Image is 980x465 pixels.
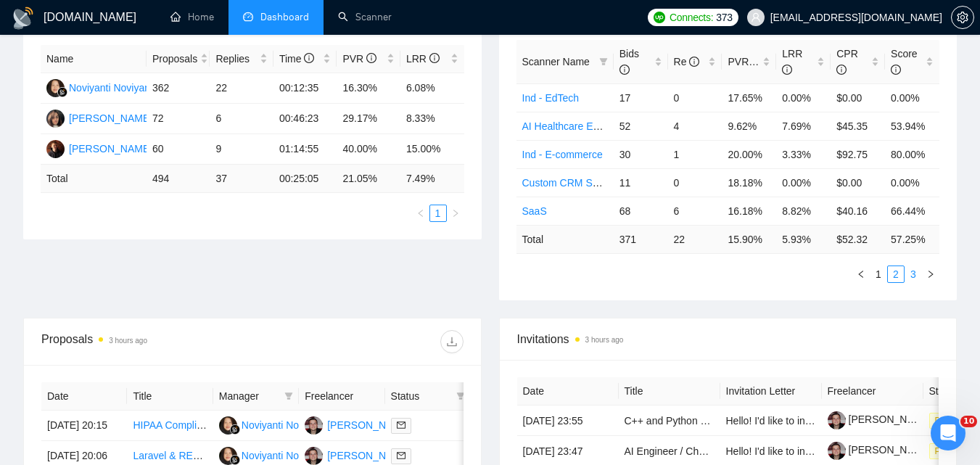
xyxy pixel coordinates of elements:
[922,266,939,283] button: right
[69,110,152,126] div: [PERSON_NAME]
[831,197,885,225] td: $40.16
[828,442,846,460] img: c1bYBLFISfW-KFu5YnXsqDxdnhJyhFG7WZWQjmw4vq0-YF4TwjoJdqRJKIWeWIjxa9
[782,65,792,75] span: info-circle
[885,112,939,140] td: 53.94%
[852,266,870,283] li: Previous Page
[219,416,237,435] img: NN
[12,7,35,30] img: logo
[831,225,885,253] td: $ 52.32
[429,53,440,63] span: info-circle
[836,65,847,75] span: info-circle
[625,415,872,427] a: C++ and Python Software Engineer Needed for Project
[213,382,299,411] th: Manager
[929,414,979,426] a: Pending
[776,83,831,112] td: 0.00%
[891,48,918,75] span: Score
[133,419,416,431] a: HIPAA Compliant Software Development for Dentrix Integration
[776,225,831,253] td: 5.93 %
[929,445,979,456] a: Pending
[517,377,619,406] th: Date
[412,205,429,222] button: left
[614,112,668,140] td: 52
[400,134,464,165] td: 15.00%
[831,83,885,112] td: $0.00
[391,388,450,404] span: Status
[299,382,384,411] th: Freelancer
[951,12,974,23] a: setting
[440,330,464,353] button: download
[668,83,722,112] td: 0
[522,120,630,132] a: AI Healthcare Extended
[776,197,831,225] td: 8.82%
[305,416,323,435] img: YS
[720,377,822,406] th: Invitation Letter
[46,112,152,123] a: KA[PERSON_NAME]
[585,336,624,344] time: 3 hours ago
[722,112,776,140] td: 9.62%
[412,205,429,222] li: Previous Page
[722,225,776,253] td: 15.90 %
[397,421,405,429] span: mail
[219,388,279,404] span: Manager
[960,416,977,427] span: 10
[668,140,722,168] td: 1
[127,382,213,411] th: Title
[366,53,376,63] span: info-circle
[619,65,630,75] span: info-circle
[831,168,885,197] td: $0.00
[41,411,127,441] td: [DATE] 20:15
[728,56,762,67] span: PVR
[922,266,939,283] li: Next Page
[614,168,668,197] td: 11
[230,455,240,465] img: gigradar-bm.png
[619,48,639,75] span: Bids
[147,73,210,104] td: 362
[668,168,722,197] td: 0
[170,11,214,23] a: homeHome
[831,112,885,140] td: $45.35
[836,48,858,75] span: CPR
[668,197,722,225] td: 6
[327,417,411,433] div: [PERSON_NAME]
[400,73,464,104] td: 6.08%
[870,266,886,282] a: 1
[210,134,273,165] td: 9
[619,406,720,436] td: C++ and Python Software Engineer Needed for Project
[689,57,699,67] span: info-circle
[619,377,720,406] th: Title
[929,413,973,429] span: Pending
[337,104,400,134] td: 29.17%
[776,140,831,168] td: 3.33%
[46,79,65,97] img: NN
[456,392,465,400] span: filter
[885,197,939,225] td: 66.44%
[242,417,328,433] div: Noviyanti Noviyanti
[782,48,802,75] span: LRR
[397,451,405,460] span: mail
[337,134,400,165] td: 40.00%
[304,53,314,63] span: info-circle
[891,65,901,75] span: info-circle
[887,266,905,283] li: 2
[831,140,885,168] td: $92.75
[400,104,464,134] td: 8.33%
[342,53,376,65] span: PVR
[828,444,932,456] a: [PERSON_NAME]
[451,209,460,218] span: right
[751,12,761,22] span: user
[522,92,580,104] a: Ind - EdTech
[668,225,722,253] td: 22
[210,73,273,104] td: 22
[722,140,776,168] td: 20.00%
[885,168,939,197] td: 0.00%
[273,134,337,165] td: 01:14:55
[46,110,65,128] img: KA
[305,419,411,430] a: YS[PERSON_NAME]
[517,330,939,348] span: Invitations
[447,205,464,222] button: right
[69,141,152,157] div: [PERSON_NAME]
[722,83,776,112] td: 17.65%
[614,225,668,253] td: 371
[931,416,965,450] iframe: Intercom live chat
[857,270,865,279] span: left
